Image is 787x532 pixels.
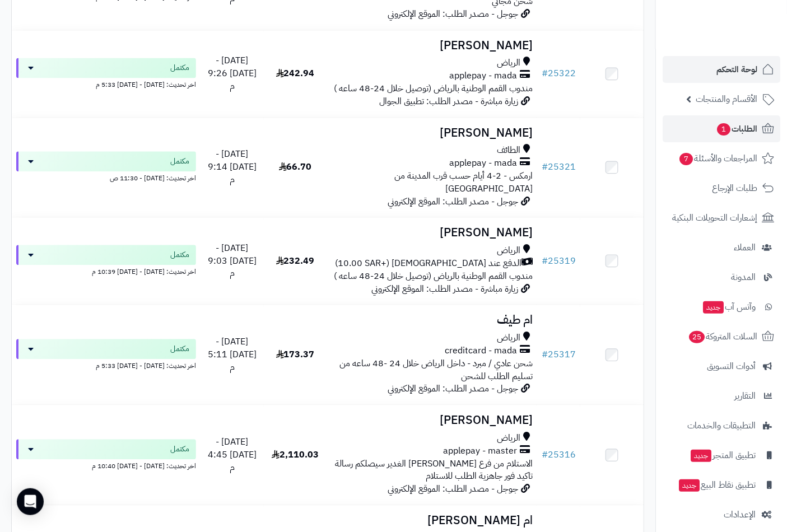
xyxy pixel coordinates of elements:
span: جديد [703,301,724,314]
span: جوجل - مصدر الطلب: الموقع الإلكتروني [388,7,518,21]
span: 7 [679,153,693,165]
a: العملاء [663,234,780,261]
a: #25316 [542,448,576,461]
a: تطبيق نقاط البيعجديد [663,472,780,498]
a: السلات المتروكة25 [663,323,780,350]
a: لوحة التحكم [663,56,780,83]
span: الدفع عند [DEMOGRAPHIC_DATA] (+10.00 SAR) [335,257,521,270]
span: # [542,160,548,174]
span: # [542,254,548,268]
span: جوجل - مصدر الطلب: الموقع الإلكتروني [388,195,518,208]
div: اخر تحديث: [DATE] - [DATE] 10:39 م [16,265,196,277]
span: لوحة التحكم [716,62,757,77]
span: زيارة مباشرة - مصدر الطلب: الموقع الإلكتروني [371,282,518,296]
h3: [PERSON_NAME] [332,226,533,239]
div: اخر تحديث: [DATE] - [DATE] 5:33 م [16,359,196,371]
span: الرياض [497,244,520,257]
span: طلبات الإرجاع [712,180,757,196]
span: الاستلام من فرع [PERSON_NAME] الغدير سيصلكم رسالة تاكيد فور جاهزية الطلب للاستلام [335,457,533,483]
span: creditcard - mada [445,344,517,357]
a: الإعدادات [663,501,780,528]
span: أدوات التسويق [707,358,756,374]
span: 2,110.03 [272,448,319,461]
h3: [PERSON_NAME] [332,39,533,52]
a: #25319 [542,254,576,268]
span: المدونة [731,269,756,285]
span: applepay - mada [449,69,517,82]
span: 66.70 [279,160,312,174]
span: [DATE] - [DATE] 5:11 م [208,335,257,374]
a: التقارير [663,382,780,409]
a: التطبيقات والخدمات [663,412,780,439]
span: الرياض [497,57,520,69]
h3: [PERSON_NAME] [332,127,533,139]
span: مكتمل [170,343,189,354]
span: جديد [691,450,711,462]
a: أدوات التسويق [663,353,780,380]
h3: [PERSON_NAME] [332,414,533,427]
a: #25322 [542,67,576,80]
span: المراجعات والأسئلة [678,151,757,166]
div: اخر تحديث: [DATE] - [DATE] 5:33 م [16,78,196,90]
span: # [542,67,548,80]
h3: ام طيف [332,314,533,326]
a: وآتس آبجديد [663,293,780,320]
span: السلات المتروكة [688,329,757,344]
span: مندوب القمم الوطنية بالرياض (توصيل خلال 24-48 ساعه ) [334,82,533,95]
span: الرياض [497,432,520,445]
span: التقارير [734,388,756,404]
span: applepay - master [443,445,517,458]
span: # [542,348,548,361]
span: الطلبات [716,121,757,137]
span: تطبيق المتجر [690,447,756,463]
span: جوجل - مصدر الطلب: الموقع الإلكتروني [388,382,518,395]
h3: ام [PERSON_NAME] [332,514,533,527]
span: التطبيقات والخدمات [687,418,756,433]
span: إشعارات التحويلات البنكية [672,210,757,226]
a: #25317 [542,348,576,361]
span: # [542,448,548,461]
span: العملاء [734,240,756,255]
span: 242.94 [276,67,315,80]
span: شحن عادي / مبرد - داخل الرياض خلال 24 -48 ساعه من تسليم الطلب للشحن [339,357,533,383]
span: [DATE] - [DATE] 9:14 م [208,147,257,186]
span: الرياض [497,332,520,344]
img: logo-2.png [711,30,776,54]
span: مكتمل [170,156,189,167]
div: اخر تحديث: [DATE] - [DATE] 10:40 م [16,459,196,471]
span: 1 [717,123,730,136]
div: Open Intercom Messenger [17,488,44,515]
span: [DATE] - [DATE] 4:45 م [208,435,257,474]
span: الطائف [497,144,520,157]
a: طلبات الإرجاع [663,175,780,202]
span: زيارة مباشرة - مصدر الطلب: تطبيق الجوال [379,95,518,108]
span: وآتس آب [702,299,756,315]
span: [DATE] - [DATE] 9:26 م [208,54,257,93]
span: جوجل - مصدر الطلب: الموقع الإلكتروني [388,482,518,496]
a: تطبيق المتجرجديد [663,442,780,469]
span: مندوب القمم الوطنية بالرياض (توصيل خلال 24-48 ساعه ) [334,269,533,283]
div: اخر تحديث: [DATE] - 11:30 ص [16,171,196,183]
span: الإعدادات [724,507,756,522]
span: ارمكس - 2-4 أيام حسب قرب المدينة من [GEOGRAPHIC_DATA] [394,169,533,195]
a: المدونة [663,264,780,291]
span: 232.49 [276,254,315,268]
a: الطلبات1 [663,115,780,142]
span: مكتمل [170,444,189,455]
span: تطبيق نقاط البيع [678,477,756,493]
span: جديد [679,479,700,492]
span: مكتمل [170,62,189,73]
a: إشعارات التحويلات البنكية [663,204,780,231]
span: applepay - mada [449,157,517,170]
a: المراجعات والأسئلة7 [663,145,780,172]
span: 25 [689,331,705,343]
span: [DATE] - [DATE] 9:03 م [208,241,257,281]
span: الأقسام والمنتجات [696,91,757,107]
span: 173.37 [276,348,315,361]
span: مكتمل [170,249,189,260]
a: #25321 [542,160,576,174]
